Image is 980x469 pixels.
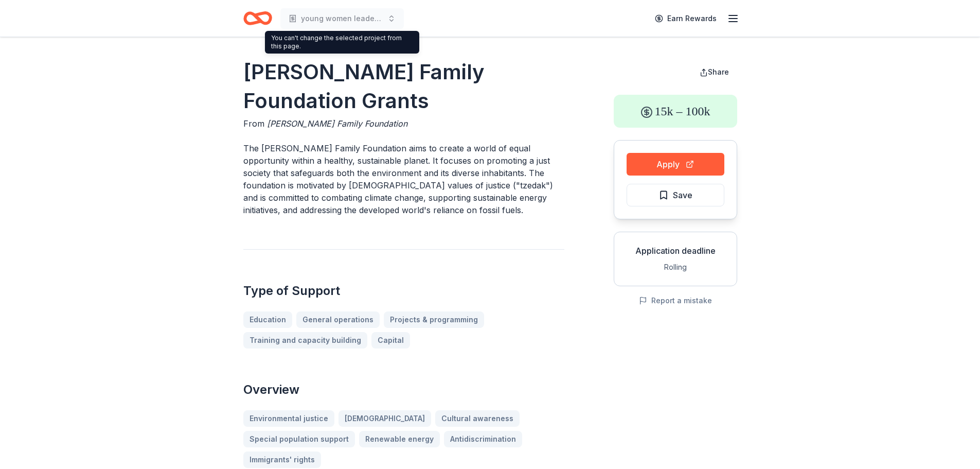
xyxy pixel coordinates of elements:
button: Apply [627,153,724,176]
span: young women leadership training and education support [301,12,383,25]
button: Share [691,62,737,82]
h2: Overview [243,381,564,398]
a: Home [243,6,272,30]
div: You can't change the selected project from this page. [265,31,419,54]
h1: [PERSON_NAME] Family Foundation Grants [243,58,564,115]
p: The [PERSON_NAME] Family Foundation aims to create a world of equal opportunity within a healthy,... [243,142,564,216]
button: Report a mistake [639,294,712,307]
div: Rolling [622,261,728,273]
span: Share [708,67,729,76]
button: Save [627,184,724,206]
span: [PERSON_NAME] Family Foundation [267,118,407,129]
span: Save [673,188,692,202]
a: General operations [296,311,380,328]
a: Capital [371,332,410,349]
a: Earn Rewards [649,9,723,28]
div: 15k – 100k [614,95,737,128]
a: Training and capacity building [243,332,367,349]
button: young women leadership training and education support [280,8,404,29]
div: Application deadline [622,245,728,257]
a: Projects & programming [384,311,484,328]
h2: Type of Support [243,283,564,299]
a: Education [243,311,292,328]
div: From [243,117,564,130]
